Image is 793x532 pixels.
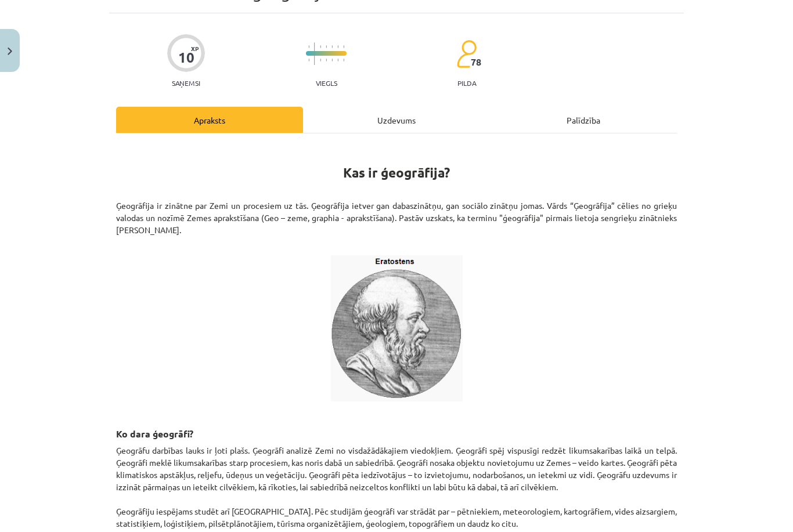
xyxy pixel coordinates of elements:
img: icon-close-lesson-0947bae3869378f0d4975bcd49f059093ad1ed9edebbc8119c70593378902aed.svg [8,48,12,55]
strong: Kas ir ģeogrāfija? [343,164,450,181]
span: XP [191,45,199,52]
img: icon-short-line-57e1e144782c952c97e751825c79c345078a6d821885a25fce030b3d8c18986b.svg [343,59,344,61]
img: icon-short-line-57e1e144782c952c97e751825c79c345078a6d821885a25fce030b3d8c18986b.svg [308,45,309,48]
img: icon-short-line-57e1e144782c952c97e751825c79c345078a6d821885a25fce030b3d8c18986b.svg [331,59,333,61]
span: 78 [471,57,481,67]
img: icon-long-line-d9ea69661e0d244f92f715978eff75569469978d946b2353a9bb055b3ed8787d.svg [314,42,315,65]
p: Ģeogrāfu darbības lauks ir ļoti plašs. Ģeogrāfi analizē Zemi no visdažādākajiem viedokļiem. Ģeogr... [116,444,677,530]
img: icon-short-line-57e1e144782c952c97e751825c79c345078a6d821885a25fce030b3d8c18986b.svg [320,45,321,48]
strong: Ko dara ģeogrāfi? [116,428,193,440]
img: icon-short-line-57e1e144782c952c97e751825c79c345078a6d821885a25fce030b3d8c18986b.svg [343,45,344,48]
img: icon-short-line-57e1e144782c952c97e751825c79c345078a6d821885a25fce030b3d8c18986b.svg [331,45,333,48]
p: Ģeogrāfija ir zinātne par Zemi un procesiem uz tās. Ģeogrāfija ietver gan dabaszinātņu, gan sociā... [116,200,677,248]
div: Apraksts [116,107,303,133]
img: students-c634bb4e5e11cddfef0936a35e636f08e4e9abd3cc4e673bd6f9a4125e45ecb1.svg [456,39,477,68]
p: Saņemsi [167,79,205,87]
p: Viegls [316,79,337,87]
img: icon-short-line-57e1e144782c952c97e751825c79c345078a6d821885a25fce030b3d8c18986b.svg [320,59,321,61]
div: Palīdzība [490,107,677,133]
img: icon-short-line-57e1e144782c952c97e751825c79c345078a6d821885a25fce030b3d8c18986b.svg [337,59,338,61]
div: Uzdevums [303,107,490,133]
img: icon-short-line-57e1e144782c952c97e751825c79c345078a6d821885a25fce030b3d8c18986b.svg [308,59,309,61]
div: 10 [178,49,194,66]
img: icon-short-line-57e1e144782c952c97e751825c79c345078a6d821885a25fce030b3d8c18986b.svg [326,45,327,48]
p: pilda [457,79,476,87]
img: icon-short-line-57e1e144782c952c97e751825c79c345078a6d821885a25fce030b3d8c18986b.svg [337,45,338,48]
img: icon-short-line-57e1e144782c952c97e751825c79c345078a6d821885a25fce030b3d8c18986b.svg [326,59,327,61]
